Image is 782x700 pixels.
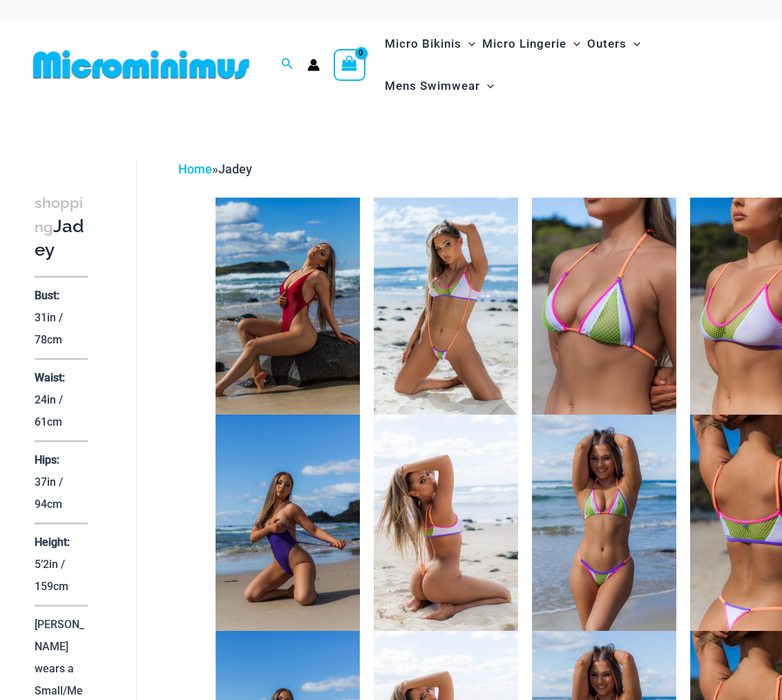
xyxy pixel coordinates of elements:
img: Reckless Neon Crush Lime Crush 349 Crop Top 4561 Sling 06 [374,415,518,632]
a: Mens SwimwearMenu ToggleMenu Toggle [381,65,497,107]
span: Micro Lingerie [482,26,566,62]
p: 31in / 78cm [35,311,63,346]
img: Reckless Neon Crush Lime Crush 349 Crop Top 4561 Sling 05 [374,198,518,415]
p: Hips: [35,453,59,466]
span: » [178,162,252,176]
nav: Site Navigation [379,21,754,109]
a: Micro LingerieMenu ToggleMenu Toggle [479,23,584,65]
p: Height: [35,536,70,549]
img: Reckless Neon Crush Lime Crush 306 Tri Top 01 [532,198,676,415]
p: 37in / 94cm [35,475,63,511]
span: Menu Toggle [566,26,580,62]
img: MM SHOP LOGO FLAT [28,49,255,80]
h3: Jadey [35,191,88,262]
span: shopping [35,194,83,236]
a: View Shopping Cart, empty [334,49,365,81]
span: Outers [587,26,627,62]
p: Bust: [35,289,59,302]
span: Mens Swimwear [385,68,480,104]
span: Micro Bikinis [385,26,461,62]
img: Thunder Orient Blue 8931 One piece 10 [216,415,360,632]
span: Menu Toggle [480,68,494,104]
span: Menu Toggle [627,26,640,62]
img: Thunder Burnt Red 8931 One piece 10 [216,198,360,415]
img: Reckless Neon Crush Lime Crush 306 Tri Top 296 Cheeky Bottom 01 [532,415,676,632]
span: Jadey [218,162,252,176]
span: Menu Toggle [461,26,475,62]
a: Micro BikinisMenu ToggleMenu Toggle [381,23,479,65]
a: OutersMenu ToggleMenu Toggle [584,23,644,65]
a: Account icon link [307,59,320,71]
a: Search icon link [281,56,294,73]
p: Waist: [35,371,65,384]
p: 24in / 61cm [35,393,63,428]
p: 5’2in / 159cm [35,558,68,593]
a: Home [178,162,212,176]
